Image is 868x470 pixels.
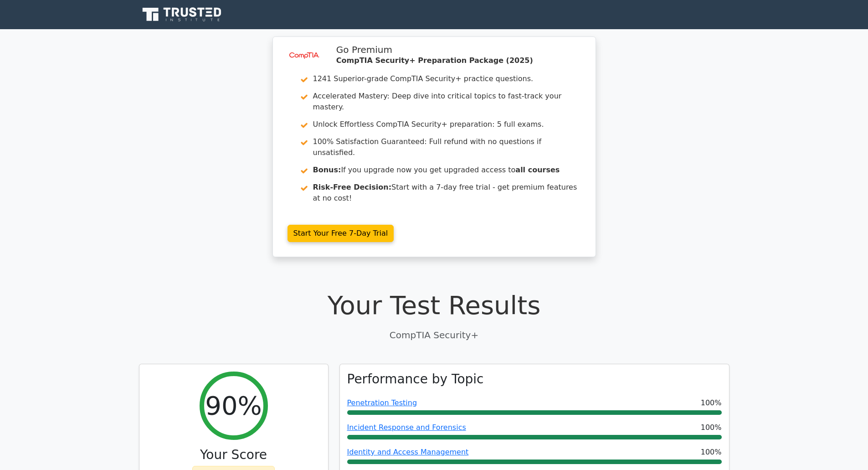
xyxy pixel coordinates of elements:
[347,448,469,456] a: Identity and Access Management
[147,447,321,463] h3: Your Score
[347,423,466,432] a: Incident Response and Forensics
[205,390,262,421] h2: 90%
[347,372,484,387] h3: Performance by Topic
[139,290,729,320] h1: Your Test Results
[701,398,722,408] span: 100%
[701,422,722,433] span: 100%
[139,328,729,342] p: CompTIA Security+
[701,447,722,458] span: 100%
[347,398,417,407] a: Penetration Testing
[288,225,394,242] a: Start Your Free 7-Day Trial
